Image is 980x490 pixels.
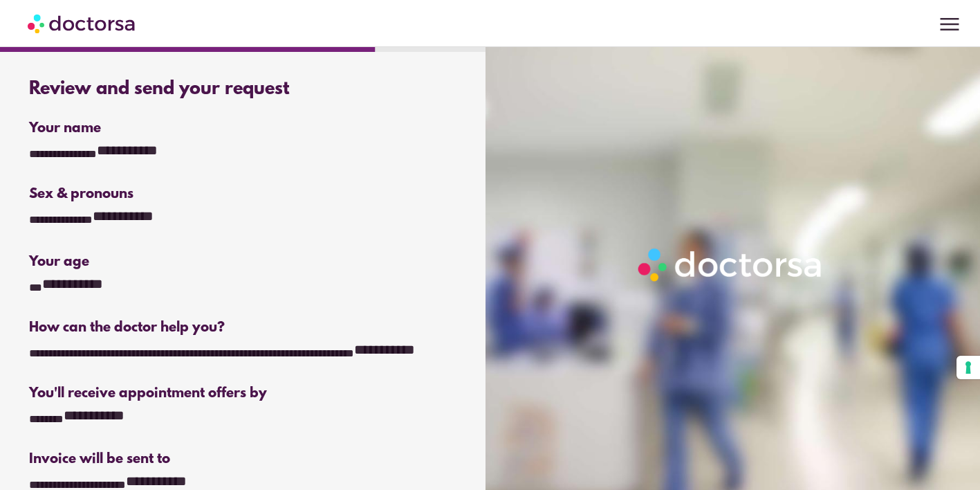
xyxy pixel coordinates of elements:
[29,79,460,100] div: Review and send your request
[29,186,460,202] div: Sex & pronouns
[28,8,137,39] img: Doctorsa.com
[29,385,460,401] div: You'll receive appointment offers by
[29,451,460,467] div: Invoice will be sent to
[29,120,460,136] div: Your name
[956,356,980,379] button: Your consent preferences for tracking technologies
[633,243,829,287] img: Logo-Doctorsa-trans-White-partial-flat.png
[29,320,460,336] div: How can the doctor help you?
[29,254,242,270] div: Your age
[936,11,963,37] span: menu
